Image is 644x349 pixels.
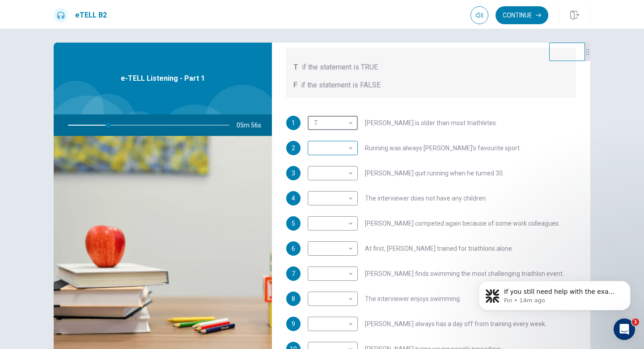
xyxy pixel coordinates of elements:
[293,62,298,73] span: T
[292,120,295,126] span: 1
[292,321,295,327] span: 9
[121,73,205,84] span: e-TELL Listening - Part 1
[365,170,504,176] span: [PERSON_NAME] quit running when he turned 30.
[292,170,295,176] span: 3
[292,245,295,252] span: 6
[292,220,295,227] span: 5
[365,195,487,201] span: The interviewer does not have any children.
[365,296,461,302] span: The interviewer enjoys swimming.
[632,318,639,326] span: 1
[496,6,548,24] button: Continue
[365,145,521,151] span: Running was always [PERSON_NAME]’s favourite sport.
[293,80,297,91] span: F
[292,145,295,151] span: 2
[365,120,497,126] span: [PERSON_NAME] is older than most triathletes.
[292,270,295,277] span: 7
[292,195,295,201] span: 4
[365,245,513,252] span: At first, [PERSON_NAME] trained for triathlons alone.
[292,296,295,302] span: 8
[308,110,355,136] div: T
[301,80,381,91] span: if the statement is FALSE
[465,262,644,325] iframe: Intercom notifications message
[365,220,560,227] span: [PERSON_NAME] competed again because of some work colleagues.
[365,270,564,277] span: [PERSON_NAME] finds swimming the most challenging triathlon event.
[237,114,268,136] span: 05m 56s
[75,10,107,21] h1: eTELL B2
[614,318,635,340] iframe: Intercom live chat
[365,321,547,327] span: [PERSON_NAME] always has a day off from training every week.
[302,62,378,73] span: if the statement is TRUE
